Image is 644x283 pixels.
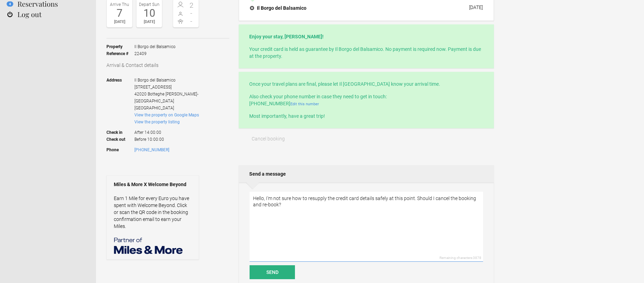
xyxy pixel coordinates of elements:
[106,136,134,143] strong: Check out
[469,5,483,10] div: [DATE]
[148,92,164,97] span: Botteghe
[7,1,13,7] flynt-notification-badge: 4
[249,81,483,87] p: Once your travel plans are final, please let Il [GEOGRAPHIC_DATA] know your arrival time.
[134,136,199,143] span: Before 10:00:00
[114,196,189,229] a: Earn 1 Mile for every Euro you have spent with Welcome Beyond. Click or scan the QR code in the b...
[239,132,298,146] button: Cancel booking
[290,102,319,106] a: Edit this number
[114,181,192,188] strong: Miles & More X Welcome Beyond
[106,43,134,50] strong: Property
[134,43,176,50] span: Il Borgo del Balsamico
[134,78,176,83] span: Il Borgo del Balsamico
[239,165,494,183] h2: Send a message
[250,265,295,279] button: Send
[109,8,131,18] div: 7
[250,5,306,12] h4: Il Borgo del Balsamico
[134,92,198,104] span: [PERSON_NAME]-[GEOGRAPHIC_DATA]
[186,18,197,25] span: -
[106,125,134,136] strong: Check in
[249,93,483,107] p: Also check your phone number in case they need to get in touch: [PHONE_NUMBER]
[138,18,160,25] div: [DATE]
[186,2,197,9] span: 2
[114,237,184,254] img: Miles & More
[134,147,169,152] a: [PHONE_NUMBER]
[134,85,172,90] span: [STREET_ADDRESS]
[134,106,174,110] span: [GEOGRAPHIC_DATA]
[109,18,131,25] div: [DATE]
[249,113,483,120] p: Most importantly, have a great trip!
[244,1,488,15] button: Il Borgo del Balsamico [DATE]
[106,62,229,69] h3: Arrival & Contact details
[138,1,160,8] div: Depart Sun
[138,8,160,18] div: 10
[106,77,134,112] strong: Address
[249,34,324,39] strong: Enjoy your stay, [PERSON_NAME]!
[109,1,131,8] div: Arrive Thu
[134,113,199,117] a: View the property on Google Maps
[134,92,147,97] span: 42020
[106,146,134,153] strong: Phone
[186,10,197,17] span: -
[252,136,285,141] span: Cancel booking
[134,50,176,57] span: 22409
[134,125,199,136] span: After 14:00:00
[249,46,483,60] p: Your credit card is held as guarantee by Il Borgo del Balsamico. No payment is required now. Paym...
[106,50,134,57] strong: Reference #
[134,120,180,124] a: View the property listing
